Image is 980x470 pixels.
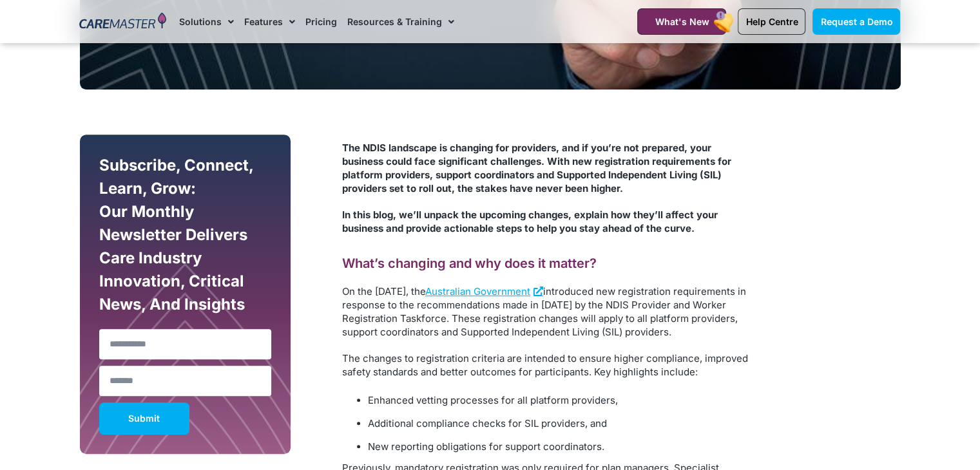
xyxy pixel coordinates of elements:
[342,285,746,338] span: introduced new registration requirements in response to the recommendations made in [DATE] by the...
[342,285,425,297] span: On the [DATE], the
[99,402,189,435] button: Submit
[425,285,543,297] a: Australian Government
[342,142,731,194] span: The NDIS landscape is changing for providers, and if you’re not prepared, your business could fac...
[342,209,718,234] strong: In this blog, we’ll unpack the upcoming changes, explain how they’ll affect your business and pro...
[342,256,597,271] span: What’s changing and why does it matter?
[79,12,166,32] img: CareMaster Logo
[745,16,798,27] span: Help Centre
[812,8,900,35] a: Request a Demo
[99,154,272,441] form: New Form
[368,440,604,453] span: New reporting obligations for support coordinators.
[637,8,726,35] a: What's New
[368,417,607,429] span: Additional compliance checks for SIL providers, and
[368,394,618,406] span: Enhanced vetting processes for all platform providers,
[128,415,160,422] span: Submit
[738,8,805,35] a: Help Centre
[655,16,709,27] span: What's New
[425,285,530,297] span: Australian Government
[342,352,748,378] span: The changes to registration criteria are intended to ensure higher compliance, improved safety st...
[96,154,275,323] div: Subscribe, Connect, Learn, Grow: Our Monthly Newsletter Delivers Care Industry Innovation, Critic...
[820,16,892,27] span: Request a Demo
